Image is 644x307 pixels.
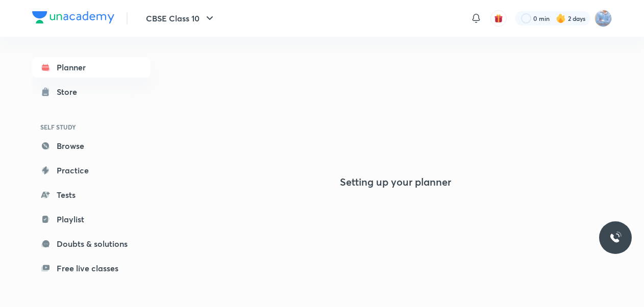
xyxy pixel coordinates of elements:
img: streak [556,13,566,23]
a: Company Logo [32,11,114,26]
h6: SELF STUDY [32,118,151,136]
a: Doubts & solutions [32,234,151,254]
a: Store [32,82,151,102]
img: sukhneet singh sidhu [595,10,612,27]
h4: Setting up your planner [340,176,451,188]
img: ttu [609,232,622,244]
a: Free live classes [32,258,151,278]
button: avatar [490,10,507,27]
div: Store [57,86,83,98]
button: CBSE Class 10 [140,8,222,29]
a: Playlist [32,209,151,229]
a: Planner [32,57,151,78]
a: Practice [32,160,151,181]
img: Company Logo [32,11,114,23]
a: Browse [32,136,151,156]
a: Tests [32,185,151,205]
img: avatar [494,14,503,23]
